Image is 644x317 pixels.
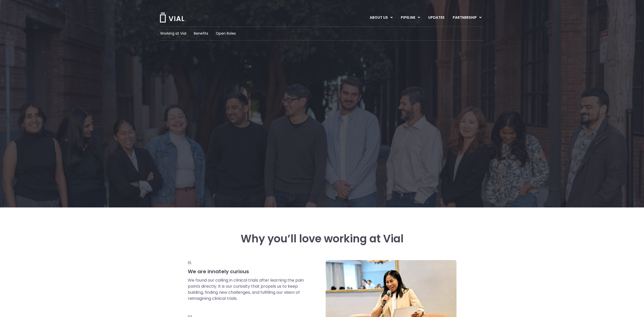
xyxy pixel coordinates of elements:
a: UPDATES [424,13,448,22]
p: We found our calling in clinical trials after learning the pain points directly. It is our curios... [188,277,305,302]
a: Benefits [194,31,208,36]
h3: We are innately curious [188,268,305,275]
a: PARTNERSHIPMenu Toggle [449,13,486,22]
h3: Why you’ll love working at Vial [188,233,456,245]
img: Vial Logo [159,13,185,23]
a: Open Roles [216,31,236,36]
a: PIPELINEMenu Toggle [397,13,424,22]
a: Working at Vial [160,31,186,36]
p: 01. [188,260,305,266]
a: ABOUT USMenu Toggle [366,13,397,22]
